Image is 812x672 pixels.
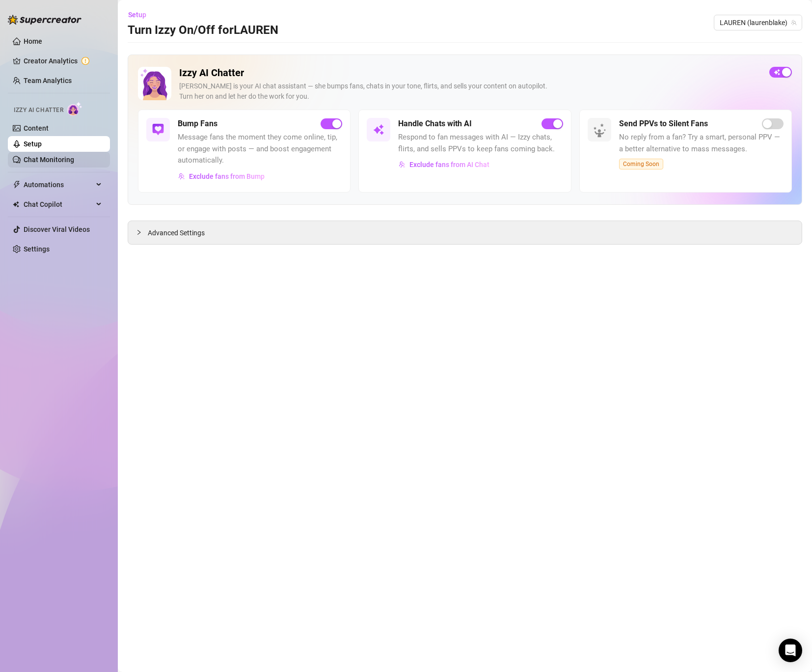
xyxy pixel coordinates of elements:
[138,67,171,100] img: Izzy AI Chatter
[24,140,42,148] a: Setup
[399,161,406,168] img: svg%3e
[136,229,142,235] span: collapsed
[136,227,148,238] div: collapsed
[24,77,72,84] a: Team Analytics
[791,20,797,26] span: team
[13,201,19,208] img: Chat Copilot
[24,225,90,233] a: Discover Viral Videos
[178,173,185,180] img: svg%3e
[398,118,472,130] h5: Handle Chats with AI
[67,102,82,116] img: AI Chatter
[178,132,342,167] span: Message fans the moment they come online, tip, or engage with posts — and boost engagement automa...
[128,11,146,19] span: Setup
[398,157,490,172] button: Exclude fans from AI Chat
[24,37,42,45] a: Home
[779,639,802,662] div: Open Intercom Messenger
[14,106,63,115] span: Izzy AI Chatter
[593,123,609,139] img: silent-fans-ppv-o-N6Mmdf.svg
[409,161,489,168] span: Exclude fans from AI Chat
[619,159,663,169] span: Coming Soon
[373,124,384,136] img: svg%3e
[178,118,217,130] h5: Bump Fans
[128,23,278,38] h3: Turn Izzy On/Off for ️‍LAUREN
[148,227,205,238] span: Advanced Settings
[13,181,21,189] span: thunderbolt
[178,168,265,184] button: Exclude fans from Bump
[24,156,74,164] a: Chat Monitoring
[24,245,50,253] a: Settings
[24,177,93,193] span: Automations
[24,196,93,212] span: Chat Copilot
[24,124,49,132] a: Content
[152,124,164,136] img: svg%3e
[619,132,784,155] span: No reply from a fan? Try a smart, personal PPV — a better alternative to mass messages.
[24,53,102,69] a: Creator Analytics exclamation-circle
[179,67,761,79] h2: Izzy AI Chatter
[8,15,81,25] img: logo-BBDzfeDw.svg
[720,15,796,30] span: ️‍LAUREN (laurenblake)
[189,172,265,180] span: Exclude fans from Bump
[619,118,708,130] h5: Send PPVs to Silent Fans
[398,132,563,155] span: Respond to fan messages with AI — Izzy chats, flirts, and sells PPVs to keep fans coming back.
[128,7,154,23] button: Setup
[179,81,761,102] div: [PERSON_NAME] is your AI chat assistant — she bumps fans, chats in your tone, flirts, and sells y...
